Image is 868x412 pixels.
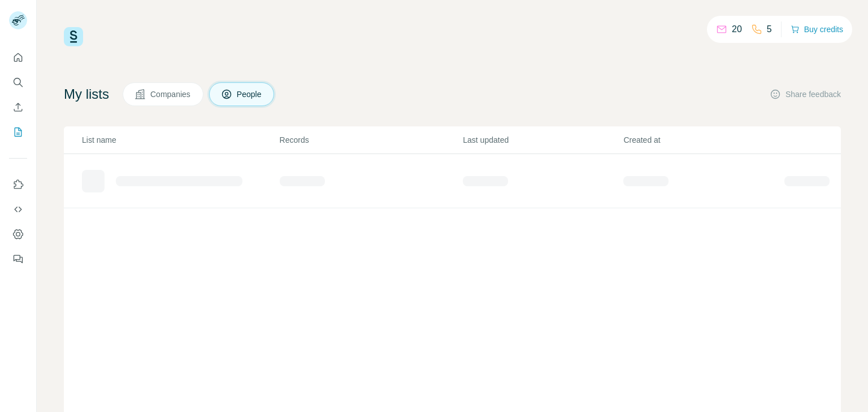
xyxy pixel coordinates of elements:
[82,134,279,146] p: List name
[732,23,742,36] p: 20
[9,174,27,195] button: Use Surfe on LinkedIn
[9,97,27,117] button: Enrich CSV
[64,27,83,46] img: Surfe Logo
[237,89,263,100] span: People
[9,199,27,220] button: Use Surfe API
[770,89,841,100] button: Share feedback
[150,89,192,100] span: Companies
[767,23,772,36] p: 5
[9,249,27,269] button: Feedback
[280,134,462,146] p: Records
[9,224,27,244] button: Dashboard
[791,21,843,37] button: Buy credits
[9,122,27,142] button: My lists
[9,72,27,93] button: Search
[623,134,783,146] p: Created at
[64,85,109,103] h4: My lists
[463,134,622,146] p: Last updated
[9,47,27,68] button: Quick start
